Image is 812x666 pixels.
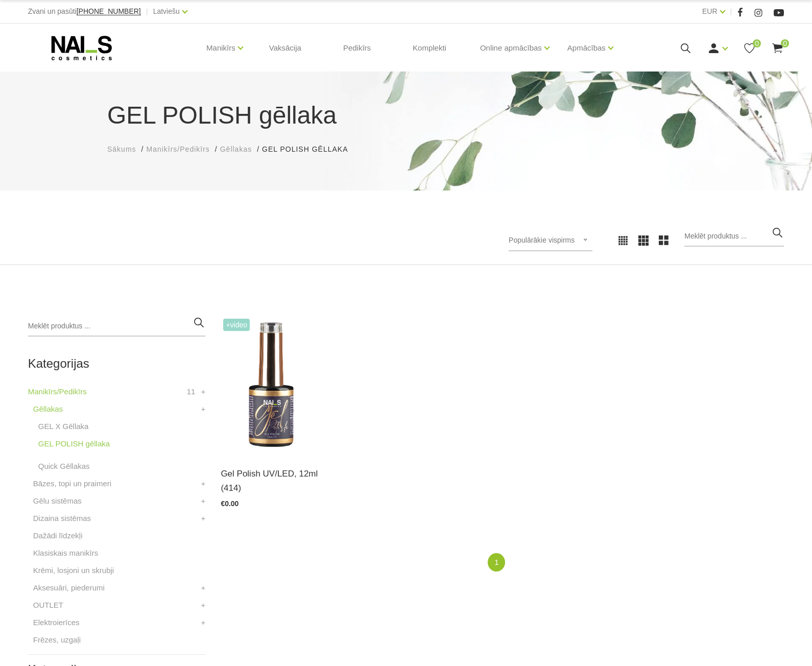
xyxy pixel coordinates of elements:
[146,5,148,18] span: |
[201,403,206,415] a: +
[201,478,206,490] a: +
[201,616,206,629] a: +
[206,28,235,68] a: Manikīrs
[771,42,784,55] a: 0
[684,226,784,247] input: Meklēt produktus ...
[33,582,105,594] a: Aksesuāri, piederumi
[28,316,206,337] input: Meklēt produktus ...
[201,495,206,507] a: +
[730,5,732,18] span: |
[107,144,136,155] a: Sākums
[146,145,209,153] span: Manikīrs/Pedikīrs
[201,512,206,525] a: +
[743,42,756,55] a: 0
[753,39,761,47] span: 0
[201,599,206,611] a: +
[480,28,542,68] a: Online apmācības
[567,28,606,68] a: Apmācības
[33,564,114,577] a: Krēmi, losjoni un skrubji
[221,500,238,508] span: €0.00
[221,467,321,494] a: Gel Polish UV/LED, 12ml (414)
[488,553,505,572] a: 1
[220,145,252,153] span: Gēllakas
[221,316,321,454] img: Ilgnoturīga, intensīvi pigmentēta gellaka. Viegli klājas, lieliski žūst, nesaraujas, neatkāpjas n...
[77,7,141,15] span: [PHONE_NUMBER]
[781,39,789,47] span: 0
[38,438,110,450] a: GEL POLISH gēllaka
[38,420,89,433] a: GEL X Gēllaka
[38,460,90,472] a: Quick Gēllakas
[201,386,206,398] a: +
[262,144,358,155] li: GEL POLISH gēllaka
[33,616,80,629] a: Elektroierīces
[28,386,87,398] a: Manikīrs/Pedikīrs
[33,634,81,646] a: Frēzes, uzgaļi
[220,144,252,155] a: Gēllakas
[107,145,136,153] span: Sākums
[223,319,250,331] span: +video
[33,495,82,507] a: Gēlu sistēmas
[33,530,83,542] a: Dažādi līdzekļi
[28,357,206,370] h2: Kategorijas
[33,547,99,559] a: Klasiskais manikīrs
[201,582,206,594] a: +
[28,5,141,18] div: Zvani un pasūti
[107,97,705,134] h1: GEL POLISH gēllaka
[404,23,455,73] a: Komplekti
[77,8,141,15] a: [PHONE_NUMBER]
[33,478,111,490] a: Bāzes, topi un praimeri
[221,553,784,572] nav: catalog-product-list
[702,5,718,17] a: EUR
[509,236,575,244] span: Populārākie vispirms
[33,599,63,611] a: OUTLET
[335,23,379,73] a: Pedikīrs
[146,144,209,155] a: Manikīrs/Pedikīrs
[261,23,309,73] a: Vaksācija
[153,5,180,17] a: Latviešu
[33,403,63,415] a: Gēllakas
[187,386,196,398] span: 11
[33,512,91,525] a: Dizaina sistēmas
